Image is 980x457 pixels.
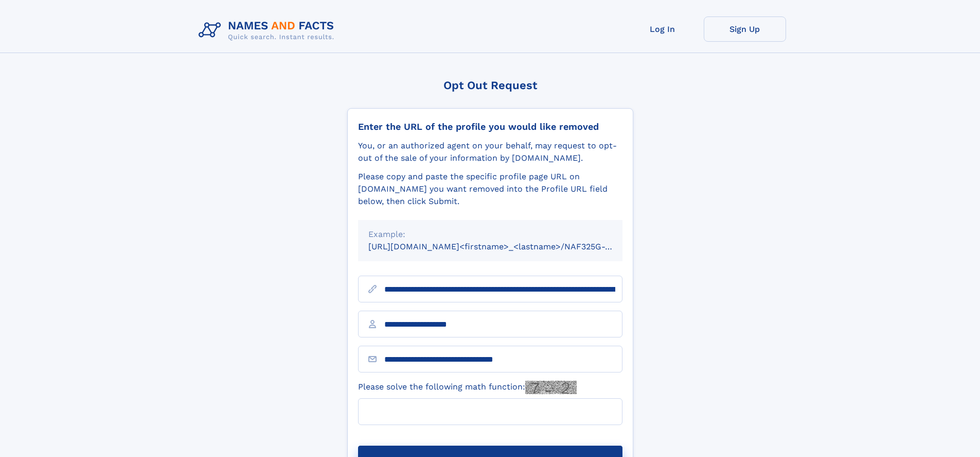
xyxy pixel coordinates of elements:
[621,16,704,42] a: Log In
[368,242,642,251] small: [URL][DOMAIN_NAME]<firstname>_<lastname>/NAF325G-xxxxxxxx
[358,140,622,164] div: You, or an authorized agent on your behalf, may request to opt-out of the sale of your informatio...
[368,228,612,241] div: Example:
[358,171,622,208] div: Please copy and paste the specific profile page URL on [DOMAIN_NAME] you want removed into the Pr...
[347,79,633,92] div: Opt Out Request
[358,121,622,132] div: Enter the URL of the profile you would like removed
[194,16,343,44] img: Logo Names and Facts
[358,381,577,394] label: Please solve the following math function:
[704,16,786,42] a: Sign Up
